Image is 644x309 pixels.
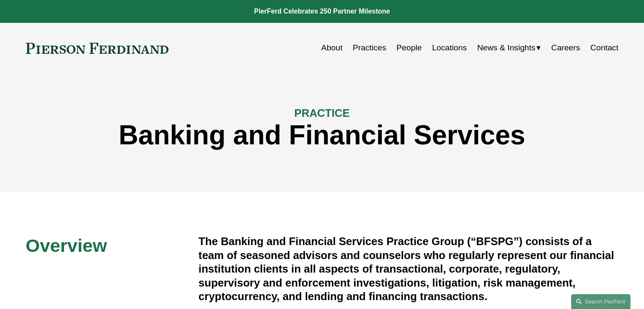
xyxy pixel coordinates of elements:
[396,40,422,56] a: People
[571,294,630,309] a: Search this site
[321,40,343,56] a: About
[477,40,541,56] a: folder dropdown
[477,41,536,55] span: News & Insights
[432,40,467,56] a: Locations
[294,107,350,119] span: PRACTICE
[26,235,107,256] span: Overview
[551,40,580,56] a: Careers
[199,235,619,303] h4: The Banking and Financial Services Practice Group (“BFSPG”) consists of a team of seasoned adviso...
[26,120,619,151] h1: Banking and Financial Services
[590,40,618,56] a: Contact
[353,40,386,56] a: Practices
